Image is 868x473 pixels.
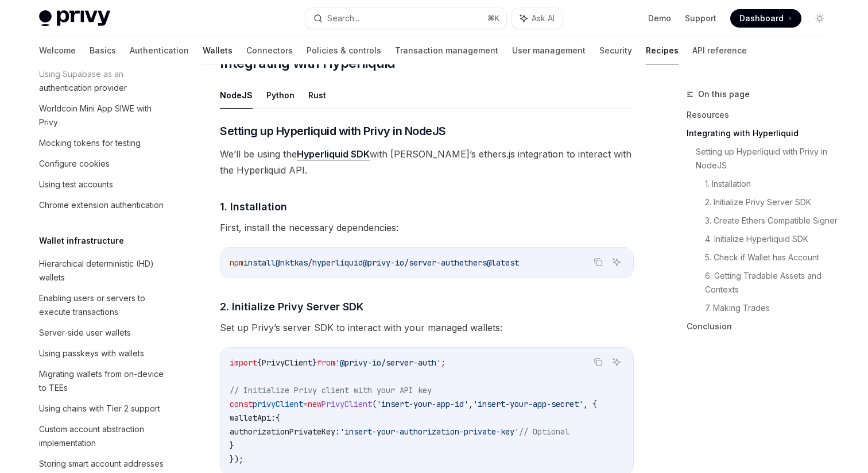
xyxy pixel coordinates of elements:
button: Copy the contents from the code block [591,255,606,270]
div: Using test accounts [39,178,113,191]
a: 3. Create Ethers Compatible Signer [705,211,838,230]
span: 'insert-your-authorization-private-key' [340,426,519,437]
span: PrivyClient [321,399,372,409]
a: Policies & controls [307,37,381,64]
span: PrivyClient [262,357,312,368]
span: Ask AI [532,13,555,24]
span: install [243,257,276,268]
div: Enabling users or servers to execute transactions [39,291,170,319]
a: Setting up Hyperliquid with Privy in NodeJS [696,143,838,175]
span: , { [583,399,597,409]
button: Toggle dark mode [811,9,829,28]
div: Worldcoin Mini App SIWE with Privy [39,102,170,129]
h5: Wallet infrastructure [39,234,124,248]
span: } [312,357,317,368]
div: Configure cookies [39,157,110,171]
a: Enabling users or servers to execute transactions [30,288,177,322]
a: API reference [692,37,747,64]
span: @privy-io/server-auth [363,257,459,268]
span: @nktkas/hyperliquid [276,257,363,268]
span: 'insert-your-app-secret' [473,399,583,409]
a: 7. Making Trades [705,299,838,317]
div: Hierarchical deterministic (HD) wallets [39,257,170,284]
div: Storing smart account addresses [39,457,164,471]
div: Using passkeys with wallets [39,347,144,360]
img: light logo [39,10,110,26]
div: Chrome extension authentication [39,198,164,212]
div: Migrating wallets from on-device to TEEs [39,367,170,395]
a: Chrome extension authentication [30,195,177,216]
a: User management [512,37,586,64]
span: new [308,399,321,409]
a: Configure cookies [30,153,177,174]
a: 1. Installation [705,175,838,193]
a: Hyperliquid SDK [297,148,370,160]
span: privyClient [253,399,303,409]
a: Migrating wallets from on-device to TEEs [30,364,177,398]
span: Dashboard [739,13,784,24]
span: }); [230,454,243,464]
button: Python [266,82,294,109]
button: Ask AI [609,355,624,370]
span: // Optional [519,426,569,437]
span: On this page [698,87,750,101]
span: const [230,399,253,409]
span: 1. Installation [220,199,287,214]
a: Welcome [39,37,76,64]
a: 4. Initialize Hyperliquid SDK [705,230,838,248]
a: Dashboard [730,9,801,28]
span: authorizationPrivateKey: [230,426,340,437]
a: 2. Initialize Privy Server SDK [705,193,838,211]
a: Using chains with Tier 2 support [30,398,177,419]
button: Ask AI [512,8,563,29]
span: import [230,357,257,368]
button: Search...⌘K [305,8,506,29]
span: = [303,399,308,409]
a: Support [685,13,716,24]
a: 6. Getting Tradable Assets and Contexts [705,267,838,299]
button: NodeJS [220,82,253,109]
span: walletApi: [230,413,276,423]
span: from [317,357,335,368]
a: Mocking tokens for testing [30,133,177,153]
a: Transaction management [395,37,498,64]
span: { [257,357,262,368]
div: Mocking tokens for testing [39,136,141,150]
a: Worldcoin Mini App SIWE with Privy [30,98,177,133]
a: Server-side user wallets [30,322,177,343]
span: { [276,413,280,423]
span: We’ll be using the with [PERSON_NAME]’s ethers.js integration to interact with the Hyperliquid API. [220,146,634,178]
a: Custom account abstraction implementation [30,419,177,453]
button: Copy the contents from the code block [591,355,606,370]
span: ; [441,357,445,368]
button: Ask AI [609,255,624,270]
span: } [230,440,234,451]
a: Using test accounts [30,174,177,195]
a: Hierarchical deterministic (HD) wallets [30,253,177,288]
span: 2. Initialize Privy Server SDK [220,299,363,314]
button: Rust [308,82,326,109]
span: // Initialize Privy client with your API key [230,385,432,395]
a: Wallets [203,37,232,64]
a: Integrating with Hyperliquid [687,124,838,143]
a: Conclusion [687,317,838,336]
span: ⌘ K [487,14,499,23]
a: Recipes [646,37,679,64]
div: Using chains with Tier 2 support [39,402,160,416]
a: Security [599,37,632,64]
span: Setting up Hyperliquid with Privy in NodeJS [220,123,446,139]
span: 'insert-your-app-id' [377,399,468,409]
span: ( [372,399,377,409]
div: Search... [327,11,359,25]
a: Resources [687,106,838,124]
div: Server-side user wallets [39,326,131,340]
a: Basics [90,37,116,64]
span: First, install the necessary dependencies: [220,220,634,236]
a: 5. Check if Wallet has Account [705,248,838,267]
span: npm [230,257,243,268]
a: Connectors [246,37,293,64]
span: Set up Privy’s server SDK to interact with your managed wallets: [220,320,634,336]
a: Authentication [130,37,189,64]
a: Using passkeys with wallets [30,343,177,364]
a: Demo [648,13,671,24]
